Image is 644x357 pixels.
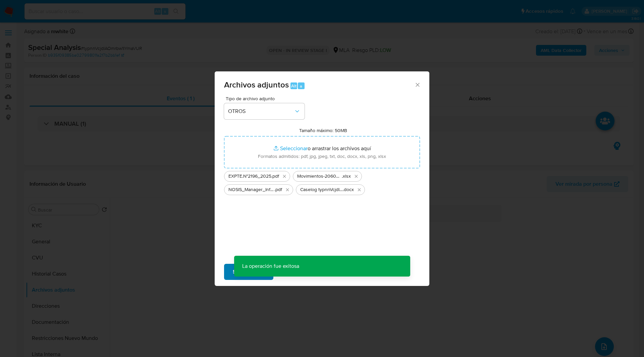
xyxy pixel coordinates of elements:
[352,172,360,180] button: Eliminar Movimientos-2060480396.xlsx
[234,256,307,277] p: La operación fue exitosa
[228,186,274,193] span: NOSIS_Manager_InformeIndividual_20351166194_654924_20250922140319
[342,173,351,180] span: .xlsx
[271,173,279,180] span: .pdf
[226,96,306,101] span: Tipo de archivo adjunto
[224,79,289,91] span: Archivos adjuntos
[224,103,305,119] button: OTROS
[228,173,271,180] span: EXPTE.N°2196_2025
[224,264,273,280] button: Subir archivo
[233,264,265,279] span: Subir archivo
[228,108,294,115] span: OTROS
[299,127,347,133] label: Tamaño máximo: 50MB
[285,264,307,279] span: Cancelar
[414,81,420,87] button: Cerrar
[274,186,282,193] span: .pdf
[283,186,291,194] button: Eliminar NOSIS_Manager_InformeIndividual_20351166194_654924_20250922140319.pdf
[343,186,354,193] span: .docx
[291,83,297,89] span: Alt
[280,172,288,180] button: Eliminar EXPTE.N°2196_2025.pdf
[300,186,343,193] span: Caselog typnnVcjdIAOmrbw1IYmaVUR_2025_09_22_10_37_58
[355,186,363,194] button: Eliminar Caselog typnnVcjdIAOmrbw1IYmaVUR_2025_09_22_10_37_58.docx
[297,173,342,180] span: Movimientos-2060480396
[224,168,420,195] ul: Archivos seleccionados
[300,83,302,89] span: a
